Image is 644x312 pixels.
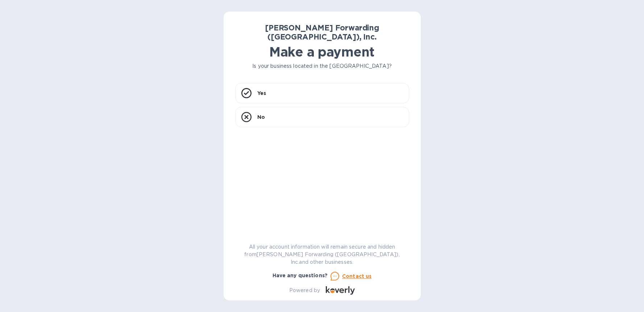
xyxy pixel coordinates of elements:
p: Yes [257,90,266,97]
p: All your account information will remain secure and hidden from [PERSON_NAME] Forwarding ([GEOGRA... [235,243,409,266]
u: Contact us [342,273,372,279]
p: No [257,113,265,121]
p: Is your business located in the [GEOGRAPHIC_DATA]? [235,62,409,70]
p: Powered by [289,287,320,294]
b: Have any questions? [273,273,328,278]
h1: Make a payment [235,44,409,59]
b: [PERSON_NAME] Forwarding ([GEOGRAPHIC_DATA]), Inc. [265,23,379,41]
